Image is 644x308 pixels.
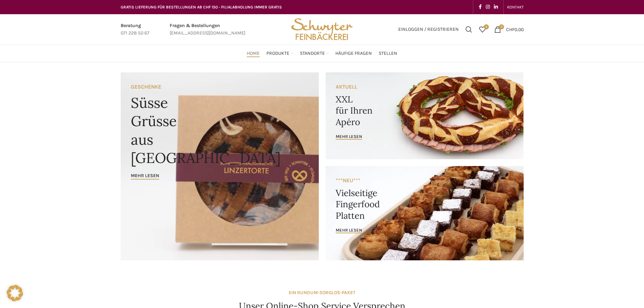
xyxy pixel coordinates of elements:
[121,5,282,9] span: GRATIS LIEFERUNG FÜR BESTELLUNGEN AB CHF 150 - FILIALABHOLUNG IMMER GRATIS
[300,50,325,57] span: Standorte
[247,47,260,60] a: Home
[379,47,397,60] a: Stellen
[507,5,524,9] span: KONTAKT
[289,290,355,295] strong: EIN RUNDUM-SORGLOS-PAKET
[266,47,293,60] a: Produkte
[506,26,524,32] bdi: 0.00
[395,23,462,36] a: Einloggen / Registrieren
[335,50,372,57] span: Häufige Fragen
[326,72,524,159] a: Banner link
[504,0,527,14] div: Secondary navigation
[484,24,489,29] span: 0
[491,23,527,36] a: 0 CHF0.00
[121,22,149,37] a: Infobox link
[477,2,484,12] a: Facebook social link
[326,166,524,260] a: Banner link
[117,47,527,60] div: Main navigation
[170,22,245,37] a: Infobox link
[247,50,260,57] span: Home
[506,26,515,32] span: CHF
[266,50,289,57] span: Produkte
[484,2,492,12] a: Instagram social link
[300,47,329,60] a: Standorte
[462,23,476,36] a: Suchen
[492,2,500,12] a: Linkedin social link
[507,0,524,14] a: KONTAKT
[398,27,459,32] span: Einloggen / Registrieren
[379,50,397,57] span: Stellen
[335,47,372,60] a: Häufige Fragen
[121,72,319,260] a: Banner link
[289,14,355,45] img: Bäckerei Schwyter
[499,24,504,29] span: 0
[476,23,489,36] div: Meine Wunschliste
[289,26,355,32] a: Site logo
[476,23,489,36] a: 0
